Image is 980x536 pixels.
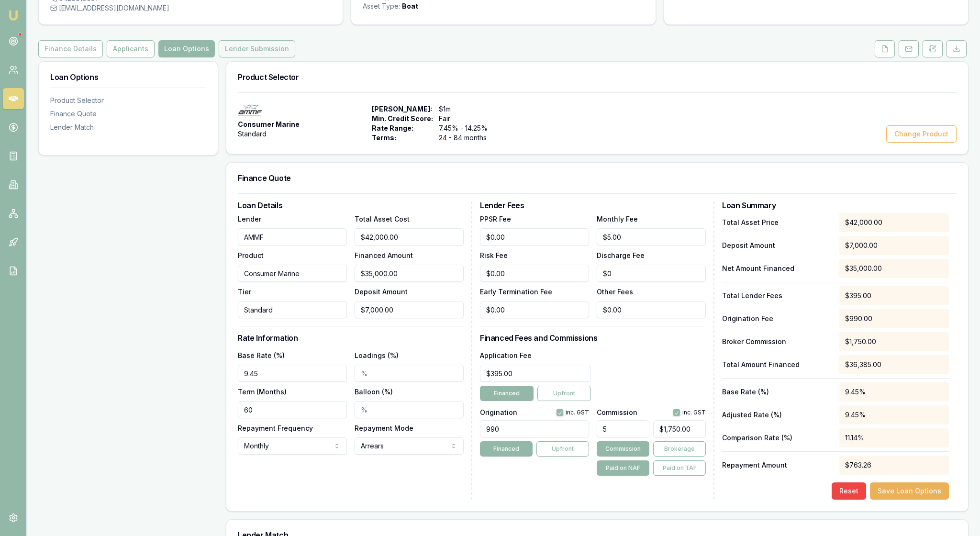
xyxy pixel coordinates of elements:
[238,120,300,129] span: Consumer Marine
[839,286,949,305] div: $395.00
[480,288,552,296] label: Early Termination Fee
[886,125,957,143] button: Change Product
[537,386,591,401] button: Upfront
[722,291,832,301] p: Total Lender Fees
[839,236,949,255] div: $7,000.00
[238,215,261,223] label: Lender
[238,365,347,382] input: %
[105,40,156,57] a: Applicants
[50,96,206,105] div: Product Selector
[355,215,410,223] label: Total Asset Cost
[839,405,949,424] div: 9.45%
[238,129,267,139] span: Standard
[355,288,408,296] label: Deposit Amount
[219,40,295,57] button: Lender Submission
[372,133,433,143] span: Terms:
[50,123,206,132] div: Lender Match
[480,409,517,416] label: Origination
[238,201,464,209] h3: Loan Details
[38,40,103,57] button: Finance Details
[597,409,637,416] label: Commission
[107,40,155,57] button: Applicants
[556,409,589,416] div: inc. GST
[597,288,633,296] label: Other Fees
[439,114,502,123] span: Fair
[870,482,949,500] button: Save Loan Options
[50,73,206,81] h3: Loan Options
[355,351,399,359] label: Loadings (%)
[480,351,532,359] label: Application Fee
[722,337,832,346] p: Broker Commission
[722,460,832,470] p: Repayment Amount
[722,410,832,420] p: Adjusted Rate (%)
[653,460,706,476] button: Paid on TAF
[597,215,638,223] label: Monthly Fee
[238,174,957,182] h3: Finance Quote
[480,201,706,209] h3: Lender Fees
[480,441,533,457] button: Financed
[597,265,706,282] input: $
[839,456,949,475] div: $763.26
[217,40,297,57] a: Lender Submission
[722,218,832,227] p: Total Asset Price
[238,73,957,81] h3: Product Selector
[38,40,105,57] a: Finance Details
[839,382,949,402] div: 9.45%
[372,114,433,123] span: Min. Credit Score:
[238,104,262,116] img: AMMF
[480,334,706,342] h3: Financed Fees and Commissions
[597,301,706,318] input: $
[722,433,832,443] p: Comparison Rate (%)
[480,301,589,318] input: $
[355,301,464,318] input: $
[722,264,832,273] p: Net Amount Financed
[653,441,706,457] button: Brokerage
[839,355,949,374] div: $36,385.00
[839,428,949,447] div: 11.14%
[597,228,706,246] input: $
[722,360,832,369] p: Total Amount Financed
[355,424,413,432] label: Repayment Mode
[722,201,949,209] h3: Loan Summary
[480,265,589,282] input: $
[50,3,331,13] div: [EMAIL_ADDRESS][DOMAIN_NAME]
[480,365,591,382] input: $
[363,1,400,11] div: Asset Type :
[156,40,217,57] a: Loan Options
[839,309,949,328] div: $990.00
[238,388,287,396] label: Term (Months)
[238,288,251,296] label: Tier
[597,441,649,457] button: Commission
[480,228,589,246] input: $
[839,332,949,351] div: $1,750.00
[355,388,393,396] label: Balloon (%)
[480,251,508,259] label: Risk Fee
[238,251,264,259] label: Product
[439,133,502,143] span: 24 - 84 months
[439,104,502,114] span: $1m
[8,10,19,21] img: emu-icon-u.png
[722,314,832,324] p: Origination Fee
[158,40,215,57] button: Loan Options
[439,123,502,133] span: 7.45% - 14.25%
[722,241,832,250] p: Deposit Amount
[597,420,649,437] input: %
[839,213,949,232] div: $42,000.00
[355,365,464,382] input: %
[722,387,832,397] p: Base Rate (%)
[355,251,413,259] label: Financed Amount
[480,215,511,223] label: PPSR Fee
[355,228,464,246] input: $
[832,482,866,500] button: Reset
[597,251,645,259] label: Discharge Fee
[238,334,464,342] h3: Rate Information
[238,424,313,432] label: Repayment Frequency
[238,351,285,359] label: Base Rate (%)
[597,460,649,476] button: Paid on NAF
[839,259,949,278] div: $35,000.00
[355,265,464,282] input: $
[372,104,433,114] span: [PERSON_NAME]:
[372,123,433,133] span: Rate Range:
[673,409,706,416] div: inc. GST
[355,401,464,418] input: %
